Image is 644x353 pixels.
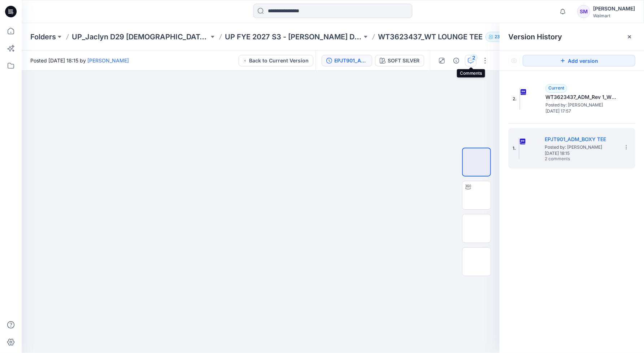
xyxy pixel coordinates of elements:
span: Posted by: Steve Menda [545,101,618,109]
span: 1. [513,145,516,152]
span: Posted by: Steve Menda [545,144,617,151]
p: WT3623437_WT LOUNGE TEE [378,32,483,42]
button: Show Hidden Versions [508,55,520,66]
div: SOFT SILVER [388,57,419,65]
a: UP_Jaclyn D29 [DEMOGRAPHIC_DATA] Sleep [72,32,209,42]
h5: EPJT901_ADM_BOXY TEE [545,135,617,144]
button: 23 [486,32,509,42]
a: UP FYE 2027 S3 - [PERSON_NAME] D29 [DEMOGRAPHIC_DATA] Sleepwear [225,32,362,42]
h5: WT3623437_ADM_Rev 1_WT LOUNGE TEE [545,93,618,101]
a: [PERSON_NAME] [87,57,129,64]
div: [PERSON_NAME] [593,4,635,13]
button: SOFT SILVER [375,55,424,66]
span: Current [548,85,564,91]
div: 2 [470,54,478,61]
img: WT3623437_ADM_Rev 1_WT LOUNGE TEE [519,88,520,110]
span: [DATE] 17:57 [545,109,618,114]
div: Walmart [593,13,635,18]
button: EPJT901_ADM_BOXY TEE [322,55,372,66]
button: Details [451,55,462,66]
p: 23 [495,33,500,41]
span: Version History [508,32,562,41]
div: SM [577,5,590,18]
span: Posted [DATE] 18:15 by [30,57,129,64]
button: Add version [523,55,635,66]
button: 2 [465,55,477,66]
a: Folders [30,32,56,42]
div: EPJT901_ADM_BOXY TEE [334,57,367,65]
button: Back to Current Version [239,55,313,66]
button: Close [627,34,632,40]
span: 2. [513,96,517,102]
img: EPJT901_ADM_BOXY TEE [519,138,519,159]
span: 2 comments [545,156,595,162]
span: [DATE] 18:15 [545,151,617,156]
